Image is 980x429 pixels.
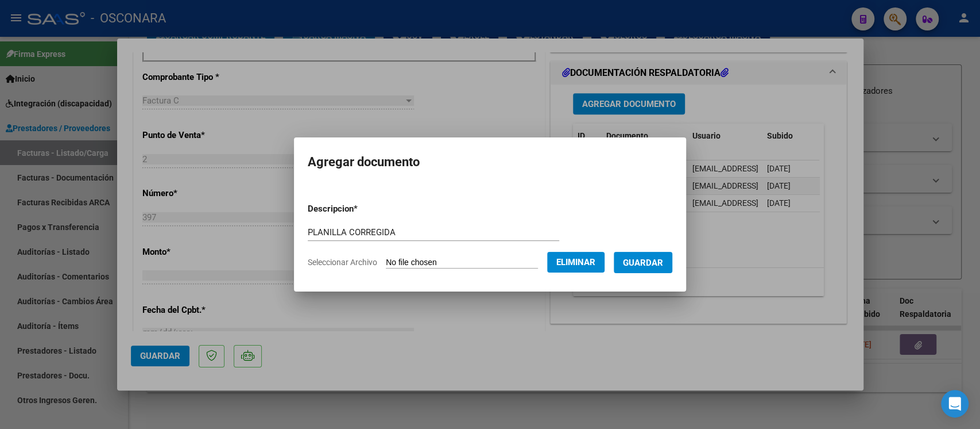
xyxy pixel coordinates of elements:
span: Eliminar [556,257,595,267]
span: Seleccionar Archivo [308,258,377,267]
h2: Agregar documento [308,151,672,173]
span: Guardar [623,258,663,268]
p: Descripcion [308,202,417,216]
button: Eliminar [547,252,605,273]
button: Guardar [614,252,672,273]
div: Open Intercom Messenger [941,390,969,417]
